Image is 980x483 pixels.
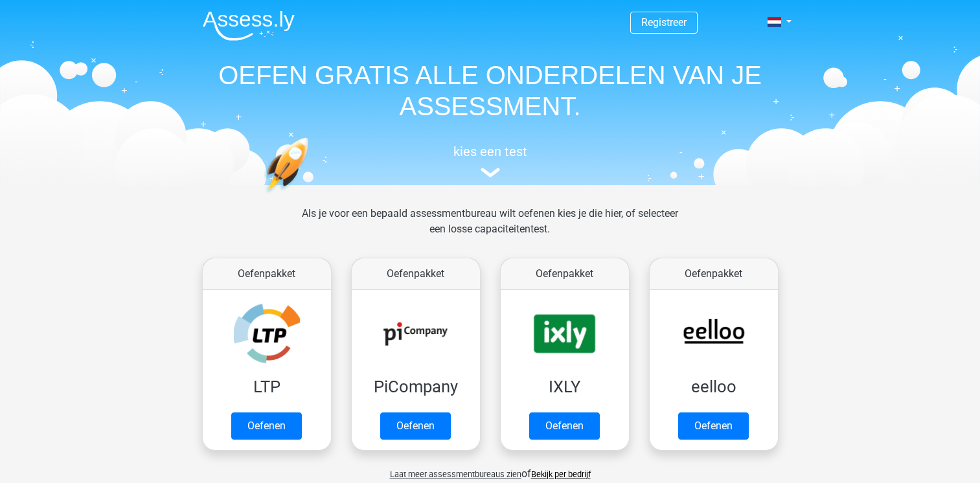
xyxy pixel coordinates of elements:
[192,456,788,482] div: of
[192,60,788,122] h1: OEFEN GRATIS ALLE ONDERDELEN VAN JE ASSESSMENT.
[231,412,302,440] a: Oefenen
[481,168,500,177] img: assessment
[291,206,689,253] div: Als je voor een bepaald assessmentbureau wilt oefenen kies je die hier, of selecteer een losse ca...
[678,412,749,440] a: Oefenen
[641,16,687,28] a: Registreer
[529,412,600,440] a: Oefenen
[264,137,359,254] img: oefenen
[390,469,521,479] span: Laat meer assessmentbureaus zien
[531,469,591,479] a: Bekijk per bedrijf
[192,144,788,178] a: kies een test
[380,412,451,440] a: Oefenen
[203,10,295,41] img: Assessly
[192,144,788,159] h5: kies een test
